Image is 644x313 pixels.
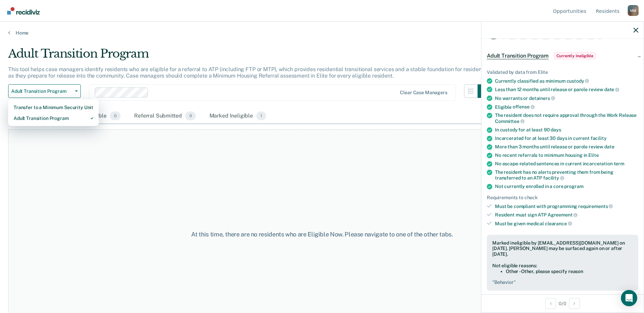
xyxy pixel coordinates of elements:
[481,45,644,67] div: Adult Transition ProgramCurrently ineligible
[495,127,638,133] div: In custody for at least 90
[513,104,535,109] span: offense
[628,5,639,16] button: Profile dropdown button
[567,78,589,84] span: custody
[554,53,596,59] span: Currently ineligible
[621,290,637,306] div: Open Intercom Messenger
[8,99,99,126] div: Dropdown Menu
[7,7,40,15] img: Recidiviz
[495,104,638,110] div: Eligible
[588,152,599,158] span: Elite
[481,294,644,312] div: 0 / 0
[165,231,479,238] div: At this time, there are no residents who are Eligible Now. Please navigate to one of the other tabs.
[495,152,638,158] div: No recent referrals to minimum housing in
[110,111,121,120] span: 0
[591,135,607,141] span: facility
[495,86,638,92] div: Less than 12 months until release or parole review
[487,53,549,59] span: Adult Transition Program
[256,111,266,120] span: 1
[529,96,555,101] span: detainers
[495,144,638,150] div: More than 3 months until release or parole review
[604,144,614,149] span: date
[551,127,561,132] span: days
[545,298,556,309] button: Previous Opportunity
[578,204,613,209] span: requirements
[492,240,633,257] div: Marked ineligible by [EMAIL_ADDRESS][DOMAIN_NAME] on [DATE]. [PERSON_NAME] may be surfaced again ...
[548,212,578,217] span: Agreement
[492,279,633,285] pre: " Behavior "
[495,119,525,124] span: Committee
[185,111,196,120] span: 0
[604,87,619,92] span: date
[8,47,491,66] div: Adult Transition Program
[545,221,572,226] span: clearance
[614,161,624,166] span: term
[208,109,268,124] div: Marked Ineligible
[8,30,636,36] a: Home
[492,263,633,269] div: Not eligible reasons:
[495,221,638,227] div: Must be given medical
[133,109,197,124] div: Referral Submitted
[14,113,93,124] div: Adult Transition Program
[569,298,580,309] button: Next Opportunity
[400,90,447,96] div: Clear case managers
[495,78,638,84] div: Currently classified as minimum
[495,203,638,209] div: Must be compliant with programming
[495,135,638,141] div: Incarcerated for at least 30 days in current
[495,161,638,167] div: No escape-related sentences in current incarceration
[564,184,583,189] span: program
[487,195,638,201] div: Requirements to check
[495,169,638,181] div: The resident has no alerts preventing them from being transferred to an ATP
[495,112,638,124] div: The resident does not require approval through the Work Release
[628,5,639,16] div: M M
[487,69,638,75] div: Validated by data from Elite
[506,269,633,274] li: Other - Other, please specify reason
[495,95,638,101] div: No warrants or
[8,66,486,79] p: This tool helps case managers identify residents who are eligible for a referral to ATP (includin...
[543,175,564,181] span: facility
[495,184,638,189] div: Not currently enrolled in a core
[495,212,638,218] div: Resident must sign ATP
[14,102,93,113] div: Transfer to a Minimum Security Unit
[11,88,72,94] span: Adult Transition Program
